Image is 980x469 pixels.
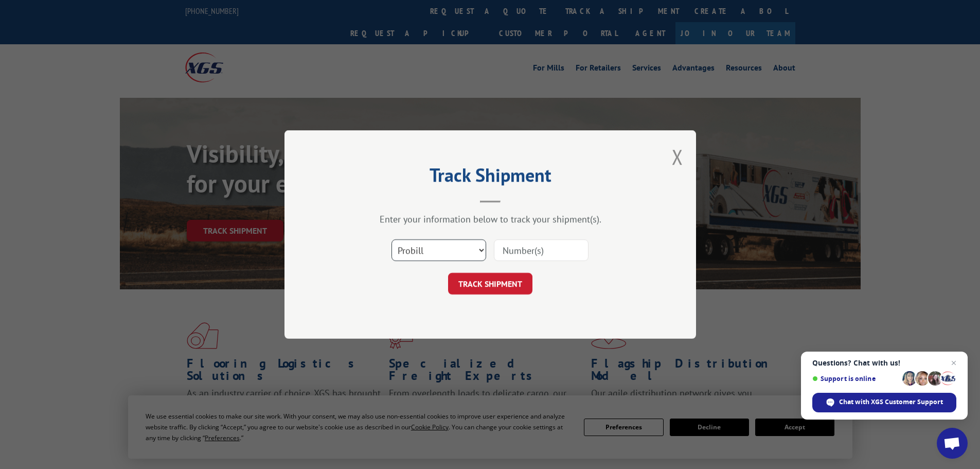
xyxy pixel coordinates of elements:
[839,397,943,407] span: Chat with XGS Customer Support
[948,357,960,369] span: Close chat
[812,393,956,412] div: Chat with XGS Customer Support
[812,375,899,383] span: Support is online
[336,168,645,187] h2: Track Shipment
[494,239,589,261] input: Number(s)
[812,359,956,367] span: Questions? Chat with us!
[672,143,683,170] button: Close modal
[448,273,532,294] button: TRACK SHIPMENT
[937,428,968,459] div: Open chat
[336,213,645,225] div: Enter your information below to track your shipment(s).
